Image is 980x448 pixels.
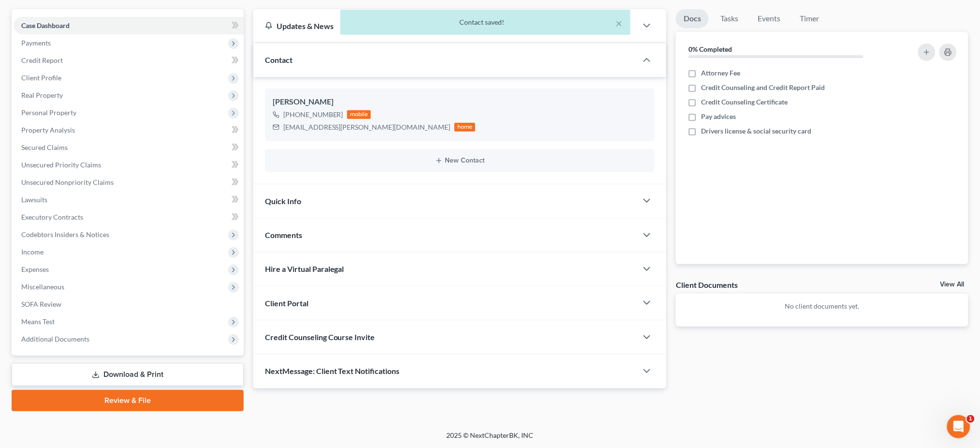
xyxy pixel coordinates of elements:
[21,178,114,186] span: Unsecured Nonpriority Claims
[12,390,244,411] a: Review & File
[265,366,400,375] span: NextMessage: Client Text Notifications
[14,191,244,209] a: Lawsuits
[12,363,244,386] a: Download & Print
[947,415,970,438] iframe: Intercom live chat
[14,52,244,69] a: Credit Report
[21,195,47,204] span: Lawsuits
[21,283,64,291] span: Miscellaneous
[21,335,89,343] span: Additional Documents
[14,296,244,313] a: SOFA Review
[265,230,302,239] span: Comments
[265,332,375,342] span: Credit Counseling Course Invite
[347,110,371,119] div: mobile
[21,300,61,308] span: SOFA Review
[701,112,736,121] span: Pay advices
[21,143,68,151] span: Secured Claims
[215,431,766,448] div: 2025 © NextChapterBK, INC
[21,265,49,273] span: Expenses
[21,39,51,47] span: Payments
[701,83,825,92] span: Credit Counseling and Credit Report Paid
[14,156,244,174] a: Unsecured Priority Claims
[21,161,101,169] span: Unsecured Priority Claims
[688,45,732,53] strong: 0% Completed
[348,17,623,27] div: Contact saved!
[14,209,244,226] a: Executory Contracts
[21,56,63,64] span: Credit Report
[701,68,740,78] span: Attorney Fee
[21,126,75,134] span: Property Analysis
[14,139,244,156] a: Secured Claims
[750,9,788,28] a: Events
[940,281,965,288] a: View All
[676,280,738,290] div: Client Documents
[14,121,244,139] a: Property Analysis
[273,157,647,164] button: New Contact
[701,97,788,107] span: Credit Counseling Certificate
[684,301,961,311] p: No client documents yet.
[21,317,55,326] span: Means Test
[701,126,811,136] span: Drivers license & social security card
[283,110,343,119] div: [PHONE_NUMBER]
[14,174,244,191] a: Unsecured Nonpriority Claims
[792,9,827,28] a: Timer
[273,96,647,108] div: [PERSON_NAME]
[676,9,709,28] a: Docs
[265,196,301,206] span: Quick Info
[713,9,746,28] a: Tasks
[967,415,975,423] span: 1
[265,55,293,64] span: Contact
[265,264,344,273] span: Hire a Virtual Paralegal
[21,230,109,239] span: Codebtors Insiders & Notices
[265,299,308,308] span: Client Portal
[21,74,61,82] span: Client Profile
[283,122,451,132] div: [EMAIL_ADDRESS][PERSON_NAME][DOMAIN_NAME]
[21,108,76,117] span: Personal Property
[21,248,44,256] span: Income
[616,17,623,29] button: ×
[454,123,476,132] div: home
[21,213,83,221] span: Executory Contracts
[21,91,63,99] span: Real Property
